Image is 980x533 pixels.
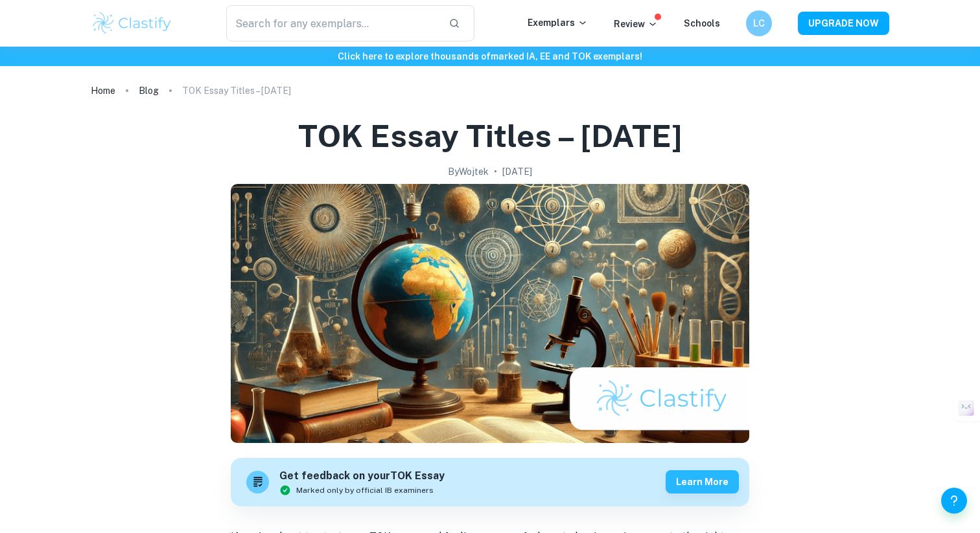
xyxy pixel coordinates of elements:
a: Blog [139,82,159,100]
a: Home [91,82,115,100]
span: Marked only by official IB examiners [296,484,434,496]
p: Review [614,17,658,31]
a: Schools [684,18,720,28]
button: UPGRADE NOW [798,12,889,35]
h6: LC [752,16,767,30]
h6: Get feedback on your TOK Essay [279,468,445,484]
h2: [DATE] [502,164,532,179]
button: Help and Feedback [941,488,967,514]
h2: By Wojtek [448,164,489,179]
h6: Click here to explore thousands of marked IA, EE and TOK exemplars ! [3,49,977,63]
h1: TOK Essay Titles – [DATE] [298,115,682,157]
input: Search for any exemplars... [226,5,438,41]
p: TOK Essay Titles – [DATE] [182,84,291,98]
a: Get feedback on yourTOK EssayMarked only by official IB examinersLearn more [231,458,749,506]
img: TOK Essay Titles – May 2025 cover image [231,184,749,443]
button: LC [746,10,772,36]
img: Clastify logo [91,10,173,36]
button: Learn more [666,470,739,493]
p: • [494,164,497,179]
p: Exemplars [528,16,588,30]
